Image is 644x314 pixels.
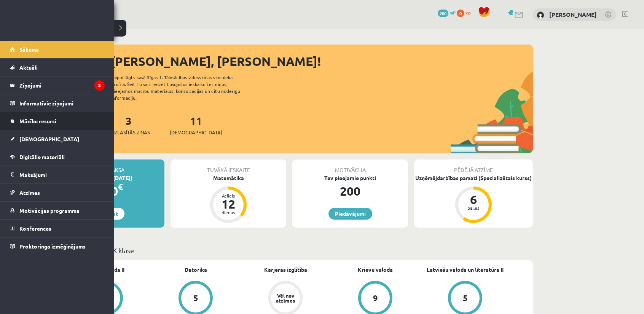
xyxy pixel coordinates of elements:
span: Aktuāli [19,64,38,71]
a: Sākums [10,41,105,58]
div: Motivācija [292,159,408,174]
a: Uzņēmējdarbības pamati (Specializētais kurss) 6 balles [414,174,533,224]
legend: Informatīvie ziņojumi [19,94,105,112]
span: 0 [457,10,464,17]
a: Datorika [185,266,207,274]
span: Mācību resursi [19,118,56,124]
a: Digitālie materiāli [10,148,105,166]
div: 5 [463,294,468,302]
div: Laipni lūgts savā Rīgas 1. Tālmācības vidusskolas skolnieka profilā. Šeit Tu vari redzēt tuvojošo... [111,74,253,101]
span: Proktoringa izmēģinājums [19,243,86,250]
div: Matemātika [171,174,286,182]
div: 5 [193,294,198,302]
span: xp [465,10,470,16]
div: Vēl nav atzīmes [275,293,296,303]
div: balles [462,206,485,210]
div: Uzņēmējdarbības pamati (Specializētais kurss) [414,174,533,182]
a: Aktuāli [10,59,105,76]
a: 3Neizlasītās ziņas [107,114,150,136]
span: [DEMOGRAPHIC_DATA] [19,135,79,142]
span: [DEMOGRAPHIC_DATA] [170,129,222,136]
a: Proktoringa izmēģinājums [10,237,105,255]
legend: Maksājumi [19,166,105,183]
a: Rīgas 1. Tālmācības vidusskola [8,13,69,32]
span: Neizlasītās ziņas [107,129,150,136]
a: Atzīmes [10,184,105,201]
div: Atlicis [217,193,240,198]
a: Motivācijas programma [10,202,105,219]
img: Božena Nemirovska [537,11,544,19]
a: Piedāvājumi [328,208,372,220]
span: Konferences [19,225,51,232]
p: Mācību plāns 12.b2 JK klase [49,245,530,255]
a: Krievu valoda [358,266,393,274]
span: Digitālie materiāli [19,153,65,160]
a: 0 xp [457,10,474,16]
div: 9 [373,294,378,302]
div: Tuvākā ieskaite [171,159,286,174]
a: [PERSON_NAME] [549,11,597,18]
div: Tev pieejamie punkti [292,174,408,182]
i: 3 [94,80,105,91]
a: Informatīvie ziņojumi [10,94,105,112]
a: [DEMOGRAPHIC_DATA] [10,130,105,148]
span: Sākums [19,46,39,53]
a: Konferences [10,220,105,237]
div: 12 [217,198,240,210]
a: Karjeras izglītība [264,266,307,274]
span: Motivācijas programma [19,207,80,214]
legend: Ziņojumi [19,77,105,94]
div: Pēdējā atzīme [414,159,533,174]
span: mP [450,10,456,16]
div: [PERSON_NAME], [PERSON_NAME]! [110,52,533,70]
span: € [118,181,123,192]
div: 6 [462,193,485,206]
a: Ziņojumi3 [10,77,105,94]
a: Maksājumi [10,166,105,183]
div: dienas [217,210,240,215]
span: 200 [438,10,448,17]
a: 11[DEMOGRAPHIC_DATA] [170,114,222,136]
a: Mācību resursi [10,112,105,130]
a: Matemātika Atlicis 12 dienas [171,174,286,224]
span: Atzīmes [19,189,40,196]
a: 200 mP [438,10,456,16]
div: 200 [292,182,408,200]
a: Latviešu valoda un literatūra II [427,266,504,274]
